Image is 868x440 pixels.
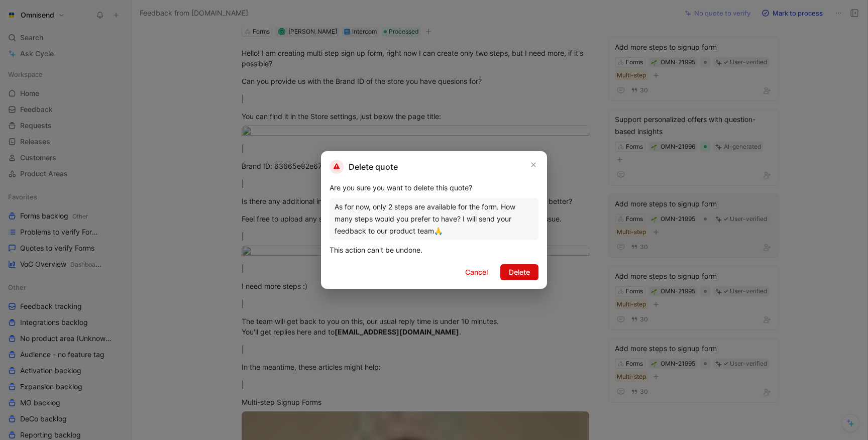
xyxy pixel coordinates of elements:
[500,264,538,280] button: Delete
[330,160,398,174] h2: Delete quote
[509,266,530,278] span: Delete
[457,264,496,280] button: Cancel
[330,182,538,256] div: Are you sure you want to delete this quote? This action can't be undone.
[465,266,488,278] span: Cancel
[335,201,533,237] div: As for now, only 2 steps are available for the form. How many steps would you prefer to have? I w...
